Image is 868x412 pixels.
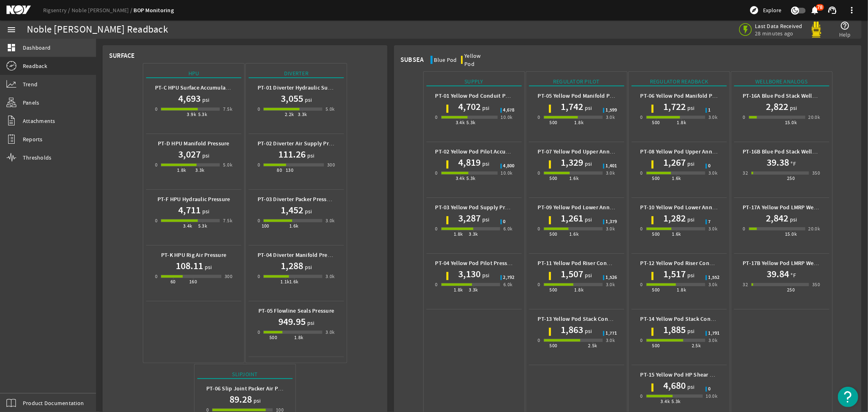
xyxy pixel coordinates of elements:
[663,379,686,392] h1: 4,680
[258,307,334,315] b: PT-05 Flowline Seals Pressure
[146,69,241,78] div: HPU
[606,225,615,233] div: 3.0k
[641,92,731,100] b: PT-06 Yellow Pod Manifold Pressure
[734,77,829,86] div: Wellbore Analogs
[176,259,203,272] h1: 108.11
[641,371,745,379] b: PT-15 Yellow Pod HP Shear Ram Pressure
[652,174,660,182] div: 500
[641,281,643,289] div: 0
[198,110,208,118] div: 5.3k
[671,397,681,405] div: 5.3k
[258,328,260,336] div: 0
[223,161,232,169] div: 5.0k
[755,30,803,37] span: 28 minutes ago
[177,166,186,174] div: 1.8k
[766,212,788,225] h1: 2,842
[743,92,848,100] b: PT-16A Blue Pod Stack Wellbore Pressure
[326,105,335,113] div: 5.0k
[641,169,643,177] div: 0
[281,204,303,217] h1: 1,452
[686,327,695,335] span: psi
[23,135,43,143] span: Reports
[503,219,506,224] span: 0
[827,5,837,15] mat-icon: support_agent
[7,43,16,53] mat-icon: dashboard
[469,286,478,294] div: 3.3k
[663,267,686,281] h1: 1,517
[258,195,335,203] b: PT-03 Diverter Packer Pressure
[189,278,197,286] div: 160
[269,333,277,342] div: 500
[583,327,592,335] span: psi
[23,80,37,88] span: Trend
[294,333,304,342] div: 1.8k
[652,286,660,294] div: 500
[326,328,335,336] div: 3.0k
[466,174,476,182] div: 5.3k
[570,174,579,182] div: 1.6k
[252,397,261,405] span: psi
[198,222,208,230] div: 5.3k
[43,7,72,14] a: Rigsentry
[789,160,796,168] span: °F
[206,385,297,392] b: PT-06 Slip Joint Packer Air Pressure
[27,26,168,34] div: Noble [PERSON_NAME] Readback
[767,267,789,281] h1: 39.84
[641,148,746,156] b: PT-08 Yellow Pod Upper Annular Pressure
[686,271,695,279] span: psi
[278,148,306,161] h1: 111.26
[785,118,797,127] div: 15.0k
[201,207,210,215] span: psi
[787,286,795,294] div: 250
[708,331,720,336] span: 1,791
[809,225,820,233] div: 20.0k
[538,169,540,177] div: 0
[23,399,84,407] span: Product Documentation
[606,219,617,224] span: 1,379
[606,113,615,121] div: 3.0k
[187,110,197,118] div: 3.9k
[481,215,490,224] span: psi
[458,100,481,113] h1: 4,702
[538,225,540,233] div: 0
[749,5,759,15] mat-icon: explore
[606,281,615,289] div: 3.0k
[787,174,795,182] div: 250
[503,108,515,113] span: 4,678
[743,281,748,289] div: 32
[481,104,490,112] span: psi
[809,113,820,121] div: 20.0k
[538,113,540,121] div: 0
[258,140,345,147] b: PT-02 Diverter Air Supply Pressure
[23,44,50,52] span: Dashboard
[203,263,212,271] span: psi
[788,104,797,112] span: psi
[298,110,307,118] div: 3.3k
[708,169,718,177] div: 3.0k
[812,281,820,289] div: 350
[72,7,134,14] a: Noble [PERSON_NAME]
[178,148,201,161] h1: 3,027
[303,263,312,271] span: psi
[606,336,615,344] div: 3.0k
[303,96,312,104] span: psi
[808,22,824,38] img: Yellowpod.svg
[183,222,192,230] div: 3.4k
[686,215,695,224] span: psi
[223,217,232,225] div: 7.5k
[708,387,711,392] span: 0
[575,118,584,127] div: 1.8k
[743,169,748,177] div: 32
[456,118,465,127] div: 3.4k
[155,217,157,225] div: 0
[743,148,859,156] b: PT-16B Blue Pod Stack Wellbore Temperature
[435,113,438,121] div: 0
[464,52,491,68] div: Yellow Pod
[663,212,686,225] h1: 1,282
[249,69,344,78] div: Diverter
[435,92,524,100] b: PT-01 Yellow Pod Conduit Pressure
[134,7,174,14] a: BOP Monitoring
[766,100,788,113] h1: 2,822
[458,156,481,169] h1: 4,819
[469,230,478,238] div: 3.3k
